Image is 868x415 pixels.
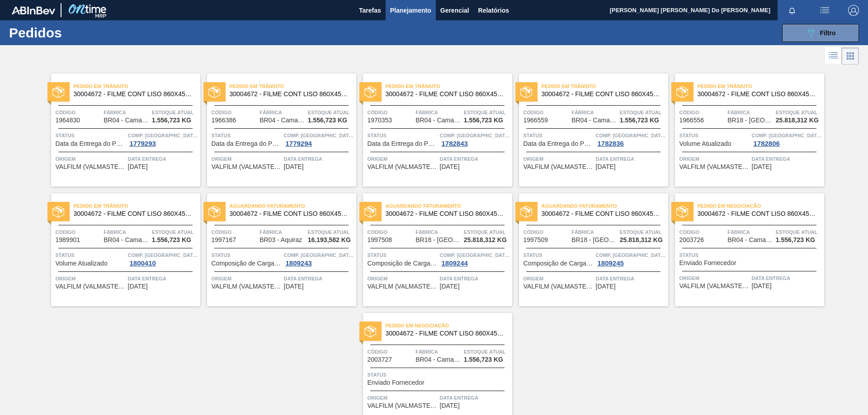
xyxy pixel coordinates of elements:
span: Relatórios [478,5,509,16]
span: Data entrega [596,154,666,163]
span: Código [368,347,414,356]
span: Estoque atual [152,108,198,117]
span: 12/08/2025 [284,163,304,170]
span: VALFILM (VALMASTER) - MANAUS (AM) [368,163,438,170]
span: 25.818,312 KG [776,117,819,124]
img: userActions [819,5,830,16]
div: 1782836 [596,140,626,147]
span: Fábrica [104,108,150,117]
span: 12/09/2025 [128,283,148,290]
div: 1809243 [284,260,314,267]
span: BR18 - Pernambuco [727,117,773,124]
span: Data da Entrega do Pedido Antecipada [368,140,438,147]
span: Origem [368,154,438,163]
span: VALFILM (VALMASTER) - MANAUS (AM) [212,283,282,290]
span: Data entrega [440,274,510,283]
span: Estoque atual [776,108,822,117]
div: Visão em Lista [825,47,842,65]
span: Fábrica [727,108,774,117]
span: BR04 - Camaçari [727,237,773,243]
a: statusPedido em Negociação30004672 - FILME CONT LISO 860X45 MICRASCódigo2003726FábricaBR04 - Cama... [668,193,824,306]
span: 1.556,723 KG [464,117,503,124]
span: Data da Entrega do Pedido Atrasada [212,140,282,147]
span: 30004672 - FILME CONT LISO 860X45 MICRAS [74,91,193,98]
a: statusAguardando Faturamento30004672 - FILME CONT LISO 860X45 MICRASCódigo1997509FábricaBR18 - [G... [512,193,668,306]
span: 11/08/2025 [128,163,148,170]
a: Comp. [GEOGRAPHIC_DATA]1809244 [440,251,510,267]
span: Fábrica [727,228,774,237]
a: Comp. [GEOGRAPHIC_DATA]1779294 [284,131,354,147]
span: Fábrica [415,228,462,237]
img: status [364,86,376,98]
span: Pedido em Trânsito [698,82,824,91]
span: Data entrega [440,154,510,163]
span: 30004672 - FILME CONT LISO 860X45 MICRAS [698,91,817,98]
a: statusAguardando Faturamento30004672 - FILME CONT LISO 860X45 MICRASCódigo1997508FábricaBR18 - [G... [356,193,512,306]
a: Comp. [GEOGRAPHIC_DATA]1782806 [752,131,822,147]
span: 1966559 [524,117,548,124]
span: BR04 - Camaçari [259,117,305,124]
span: Data entrega [128,154,198,163]
a: Comp. [GEOGRAPHIC_DATA]1782836 [596,131,666,147]
span: Data entrega [284,154,354,163]
img: Logout [848,5,859,16]
span: BR04 - Camaçari [415,356,461,363]
span: 1997508 [368,237,392,243]
a: statusAguardando Faturamento30004672 - FILME CONT LISO 860X45 MICRASCódigo1997167FábricaBR03 - Aq... [200,193,356,306]
span: Estoque atual [464,108,510,117]
span: Status [368,131,438,140]
span: Data entrega [284,274,354,283]
span: Filtro [820,29,836,37]
span: Código [56,108,102,117]
span: Status [368,251,438,260]
span: Código [56,228,102,237]
span: Volume Atualizado [679,140,731,147]
span: Comp. Carga [440,251,510,260]
span: Status [368,370,510,379]
span: 25/09/2025 [284,283,304,290]
span: BR18 - Pernambuco [415,237,461,243]
span: Origem [524,274,594,283]
span: 25.818,312 KG [620,237,663,243]
span: Pedido em Trânsito [230,82,356,91]
img: status [364,326,376,337]
span: Origem [368,393,438,402]
span: 2003727 [368,356,392,363]
span: 30004672 - FILME CONT LISO 860X45 MICRAS [542,210,661,217]
span: 1.556,723 KG [152,117,191,124]
span: 30004672 - FILME CONT LISO 860X45 MICRAS [230,210,349,217]
span: Fábrica [415,347,462,356]
span: 1.556,723 KG [308,117,347,124]
h1: Pedidos [9,28,144,38]
span: BR18 - Pernambuco [571,237,617,243]
a: Comp. [GEOGRAPHIC_DATA]1809245 [596,251,666,267]
span: BR04 - Camaçari [571,117,617,124]
span: 30004672 - FILME CONT LISO 860X45 MICRAS [542,91,661,98]
img: status [364,206,376,218]
a: statusPedido em Trânsito30004672 - FILME CONT LISO 860X45 MICRASCódigo1989901FábricaBR04 - Camaça... [44,193,200,306]
span: Origem [679,274,750,283]
span: 30004672 - FILME CONT LISO 860X45 MICRAS [386,210,505,217]
span: Status [56,131,126,140]
span: Aguardando Faturamento [542,201,668,210]
div: 1779294 [284,140,314,147]
span: VALFILM (VALMASTER) - MANAUS (AM) [679,283,750,289]
span: VALFILM (VALMASTER) - MANAUS (AM) [679,163,750,170]
a: Comp. [GEOGRAPHIC_DATA]1779293 [128,131,198,147]
div: Visão em Cards [842,47,859,65]
a: statusPedido em Trânsito30004672 - FILME CONT LISO 860X45 MICRASCódigo1970353FábricaBR04 - Camaça... [356,74,512,187]
span: VALFILM (VALMASTER) - MANAUS (AM) [524,283,594,290]
span: Código [679,108,726,117]
span: 07/10/2025 [752,283,772,289]
span: Data entrega [596,274,666,283]
span: 02/10/2025 [440,283,460,290]
span: Fábrica [571,228,618,237]
span: Fábrica [259,228,306,237]
img: status [208,206,220,218]
span: Código [368,228,414,237]
span: Composição de Carga Aceita [368,260,438,267]
img: status [52,86,64,98]
span: Volume Atualizado [56,260,108,267]
span: Origem [524,154,594,163]
span: Código [212,108,258,117]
